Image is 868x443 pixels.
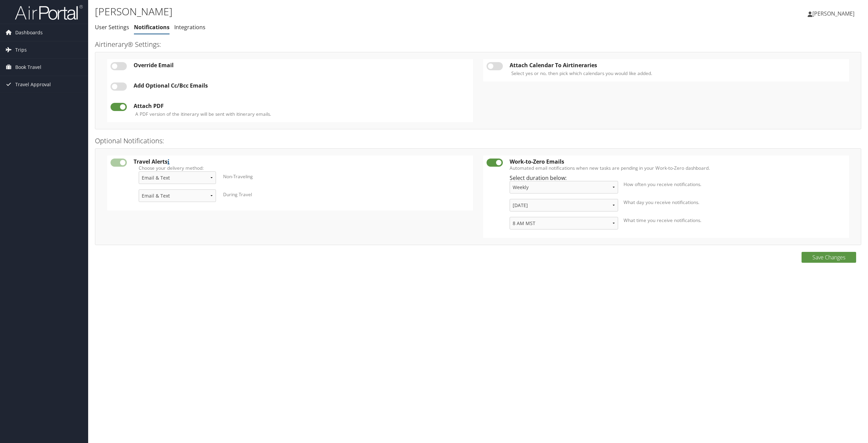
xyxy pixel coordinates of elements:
[510,159,846,165] div: Work-to-Zero Emails
[15,76,51,93] span: Travel Approval
[510,62,846,68] div: Attach Calendar To Airtineraries
[808,3,861,24] a: [PERSON_NAME]
[134,159,470,165] div: Travel Alerts
[95,136,861,146] h3: Optional Notifications:
[139,165,465,171] label: Choose your delivery method:
[95,40,861,49] h3: Airtinerary® Settings:
[624,217,846,224] label: What time you receive notifications.
[510,171,846,235] div: Select duration below:
[624,199,846,206] label: What day you receive notifications.
[624,181,846,188] label: How often you receive notifications.
[510,165,846,171] label: Automated email notifications when new tasks are pending in your Work-to-Zero dashboard.
[15,4,83,20] img: airportal-logo.png
[15,24,43,41] span: Dashboards
[135,111,271,117] label: A PDF version of the itinerary will be sent with itinerary emails.
[134,103,470,109] div: Attach PDF
[95,23,129,31] a: User Settings
[134,62,470,68] div: Override Email
[95,4,606,19] h1: [PERSON_NAME]
[134,82,470,89] div: Add Optional Cc/Bcc Emails
[223,191,252,198] label: During Travel
[511,70,652,77] label: Select yes or no, then pick which calendars you would like added.
[802,252,856,263] button: Save Changes
[15,41,27,58] span: Trips
[223,173,253,180] label: Non-Traveling
[174,23,205,31] a: Integrations
[812,10,854,17] span: [PERSON_NAME]
[134,23,170,31] a: Notifications
[15,59,41,76] span: Book Travel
